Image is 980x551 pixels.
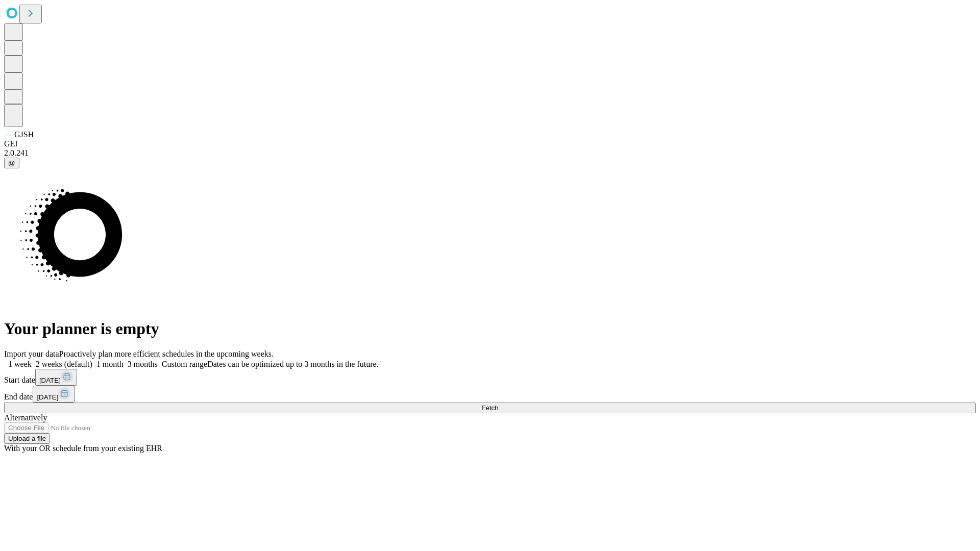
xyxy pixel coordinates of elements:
div: GEI [4,139,976,148]
span: 1 month [96,360,124,368]
h1: Your planner is empty [4,319,976,338]
button: Upload a file [4,433,50,444]
span: [DATE] [37,393,58,401]
span: Import your data [4,349,59,358]
div: End date [4,386,976,403]
button: Fetch [4,403,976,413]
span: 2 weeks (default) [36,360,92,368]
span: Alternatively [4,413,47,422]
span: 3 months [128,360,158,368]
button: [DATE] [35,369,77,386]
span: GJSH [14,130,34,139]
span: Fetch [481,404,498,412]
span: @ [8,159,15,167]
span: Proactively plan more efficient schedules in the upcoming weeks. [59,349,274,358]
div: Start date [4,369,976,386]
span: [DATE] [39,377,61,384]
button: [DATE] [33,386,75,403]
span: Custom range [162,360,207,368]
span: Dates can be optimized up to 3 months in the future. [207,360,378,368]
button: @ [4,158,19,168]
span: 1 week [8,360,32,368]
div: 2.0.241 [4,148,976,158]
span: With your OR schedule from your existing EHR [4,444,162,453]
